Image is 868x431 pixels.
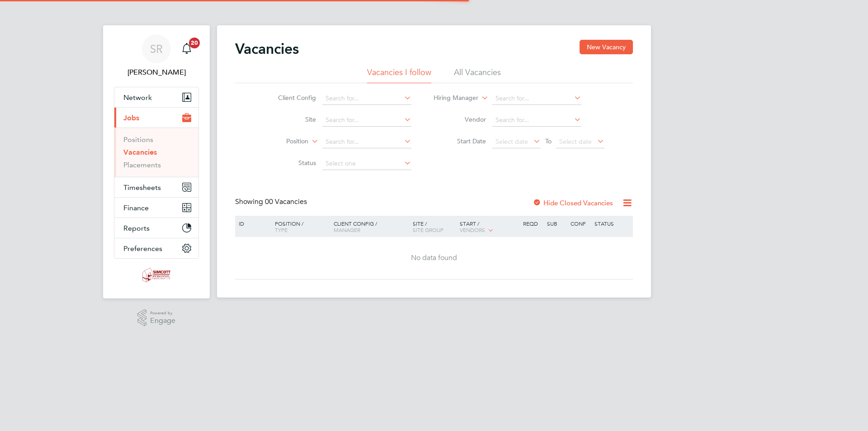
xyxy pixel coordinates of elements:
[521,216,544,231] div: Reqd
[114,87,198,107] button: Network
[367,67,431,83] li: Vacancies I follow
[123,224,150,232] span: Reports
[322,157,411,170] input: Select one
[268,216,331,237] div: Position /
[533,199,613,207] label: Hide Closed Vacancies
[103,25,210,298] nav: Main navigation
[460,226,485,233] span: Vendors
[114,198,198,218] button: Finance
[150,43,163,55] span: SR
[495,137,528,146] span: Select date
[123,135,153,144] a: Positions
[123,161,161,169] a: Placements
[265,197,307,206] span: 00 Vacancies
[123,148,157,156] a: Vacancies
[114,268,199,282] a: Go to home page
[150,309,175,317] span: Powered by
[322,92,411,105] input: Search for...
[178,34,196,63] a: 20
[114,218,198,238] button: Reports
[235,40,299,58] h2: Vacancies
[264,94,316,102] label: Client Config
[142,268,171,282] img: simcott-logo-retina.png
[568,216,592,231] div: Conf
[114,67,199,78] span: Scott Ridgers
[123,204,149,212] span: Finance
[492,114,581,127] input: Search for...
[114,128,198,177] div: Jobs
[426,94,478,103] label: Hiring Manager
[114,177,198,197] button: Timesheets
[331,216,410,237] div: Client Config /
[545,216,568,231] div: Sub
[413,226,443,233] span: Site Group
[189,38,200,48] span: 20
[114,108,198,128] button: Jobs
[235,197,309,207] div: Showing
[592,216,632,231] div: Status
[236,216,268,231] div: ID
[458,216,521,238] div: Start /
[236,253,632,263] div: No data found
[264,115,316,123] label: Site
[123,183,161,192] span: Timesheets
[559,137,592,146] span: Select date
[580,40,633,54] button: New Vacancy
[410,216,458,237] div: Site /
[150,317,175,325] span: Engage
[434,137,486,145] label: Start Date
[114,238,198,258] button: Preferences
[264,159,316,167] label: Status
[137,309,176,327] a: Powered byEngage
[322,136,411,148] input: Search for...
[256,137,308,146] label: Position
[123,93,152,102] span: Network
[454,67,501,83] li: All Vacancies
[434,115,486,123] label: Vendor
[123,114,139,122] span: Jobs
[123,244,162,253] span: Preferences
[334,226,360,233] span: Manager
[114,34,199,78] a: SR[PERSON_NAME]
[275,226,288,233] span: Type
[542,135,554,147] span: To
[492,92,581,105] input: Search for...
[322,114,411,127] input: Search for...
